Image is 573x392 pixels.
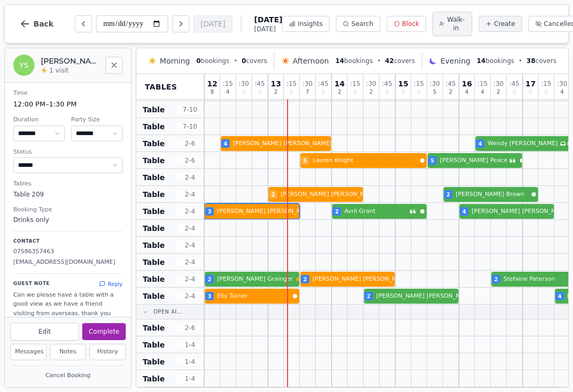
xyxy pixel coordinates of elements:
[13,290,123,319] p: Can we please have a table with a good view as we have a friend visiting from overseas, thank you
[145,82,177,92] span: Tables
[385,57,415,65] span: covers
[71,115,123,124] dt: Party Size
[472,207,570,216] span: [PERSON_NAME] [PERSON_NAME]
[224,140,228,148] span: 4
[286,81,297,87] span: : 15
[10,323,79,341] button: Edit
[13,148,123,157] dt: Status
[560,90,563,95] span: 4
[456,190,529,199] span: [PERSON_NAME] Brown
[479,140,482,148] span: 4
[177,105,203,114] span: 7 - 10
[509,81,519,87] span: : 45
[10,369,126,382] button: Cancel Booking
[13,280,50,288] p: Guest Note
[494,20,515,28] span: Create
[293,56,329,66] span: Afternoon
[233,139,332,148] span: [PERSON_NAME] [PERSON_NAME]
[312,156,418,165] span: Lauren Knight
[254,14,282,25] span: [DATE]
[143,357,165,367] span: Table
[488,139,558,148] span: Wendy [PERSON_NAME]
[143,291,165,301] span: Table
[312,275,411,284] span: [PERSON_NAME] [PERSON_NAME]
[196,57,201,65] span: 0
[13,190,123,199] dd: Table 209
[367,292,371,300] span: 2
[463,208,466,216] span: 4
[410,208,416,215] svg: Customer message
[255,81,265,87] span: : 45
[207,80,217,87] span: 12
[402,20,419,28] span: Block
[417,90,420,95] span: 0
[217,275,293,284] span: [PERSON_NAME] Grainger
[385,90,388,95] span: 0
[477,57,486,65] span: 14
[402,90,405,95] span: 0
[143,373,165,384] span: Table
[89,344,126,360] button: History
[217,292,291,301] span: Elly Turner
[143,340,165,350] span: Table
[177,207,203,216] span: 2 - 4
[344,207,407,216] span: Avril Grant
[303,275,307,283] span: 2
[143,155,165,166] span: Table
[382,81,392,87] span: : 45
[525,80,535,87] span: 17
[177,375,203,383] span: 1 - 4
[306,90,309,95] span: 7
[335,57,373,65] span: bookings
[526,57,556,65] span: covers
[322,90,325,95] span: 0
[529,90,532,95] span: 0
[13,247,123,256] p: 07586357463
[172,15,189,32] button: Next day
[217,207,316,216] span: [PERSON_NAME] [PERSON_NAME]
[465,90,468,95] span: 4
[338,90,341,95] span: 2
[241,57,267,65] span: covers
[446,81,456,87] span: : 45
[414,81,424,87] span: : 15
[376,292,475,301] span: [PERSON_NAME] [PERSON_NAME]
[208,275,212,283] span: 2
[13,258,123,267] p: [EMAIL_ADDRESS][DOMAIN_NAME]
[13,180,123,189] dt: Tables
[335,208,339,216] span: 2
[153,308,183,316] span: Open Ai...
[385,57,394,65] span: 42
[10,344,47,360] button: Messages
[335,57,344,65] span: 14
[177,139,203,148] span: 2 - 6
[369,90,372,95] span: 2
[50,344,86,360] button: Notes
[518,57,522,65] span: •
[143,121,165,132] span: Table
[177,341,203,349] span: 1 - 4
[477,57,515,65] span: bookings
[494,275,498,283] span: 2
[13,89,123,98] dt: Time
[177,173,203,182] span: 2 - 4
[143,257,165,268] span: Table
[239,81,249,87] span: : 30
[440,156,507,165] span: [PERSON_NAME] Peace
[282,16,329,32] button: Insights
[303,157,307,165] span: 5
[433,90,436,95] span: 5
[211,90,214,95] span: 8
[336,16,380,32] button: Search
[13,55,34,76] div: YS
[254,25,282,33] span: [DATE]
[177,292,203,300] span: 2 - 4
[274,90,277,95] span: 2
[194,15,232,32] button: [DATE]
[143,172,165,183] span: Table
[302,81,312,87] span: : 30
[334,80,344,87] span: 14
[350,81,360,87] span: : 15
[544,90,548,95] span: 0
[497,90,500,95] span: 2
